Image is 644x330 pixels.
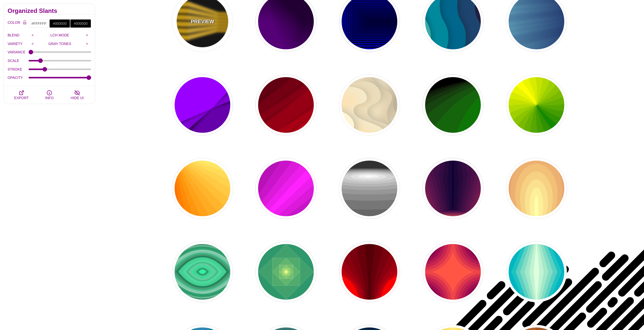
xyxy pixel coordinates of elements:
input: > [83,31,91,39]
button: candle flame rings abstract background [506,158,567,219]
button: black and white flat gradient ripple background [339,158,400,219]
button: outward diamonds shape echo in gradient color blend [506,241,567,302]
button: green to black rings rippling away from corner [423,75,483,135]
span: HIDE UI [71,96,84,100]
button: EXPORT [8,86,35,104]
button: Green to yellow squares and diamonds in each other [256,241,316,302]
input: < [29,31,37,39]
button: corner ripple symmetrical ring background [423,241,483,302]
span: INFO [45,96,53,100]
button: yellow to green flat gradient petals [506,75,567,135]
button: Pink stripe rays angled torward corner [256,158,316,219]
button: sand colored waves and dunes in SVG style [339,75,400,135]
input: GRAY TONES [37,40,83,48]
button: yellow to orange flat gradient pointing away from corner [172,158,233,219]
button: red fabric layers with shadow ripples [256,75,316,135]
input: < [29,40,37,48]
label: SCALE [8,57,29,64]
button: HIDE UI [63,86,91,104]
button: purple to yellow tall hexagon flat gradient [423,158,483,219]
label: VARIETY [8,40,29,47]
label: STROKE [8,66,29,73]
p: LCH MODE [37,33,83,37]
p: PREVIEW [191,18,214,25]
label: COLOR [8,19,21,28]
label: VARIANCE [8,49,29,55]
input: > [83,40,91,48]
button: green pointed oval football rings [172,241,233,302]
button: Color Lock [21,19,29,26]
span: EXPORT [14,96,29,100]
h2: Organized Slants [8,9,91,13]
button: red funnel shaped curvy stripes [339,241,400,302]
label: BLEND [8,32,29,38]
button: INFO [35,86,63,104]
label: OPACITY [8,74,29,81]
button: purple background with crossing sliced corner with shadows [172,75,233,135]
